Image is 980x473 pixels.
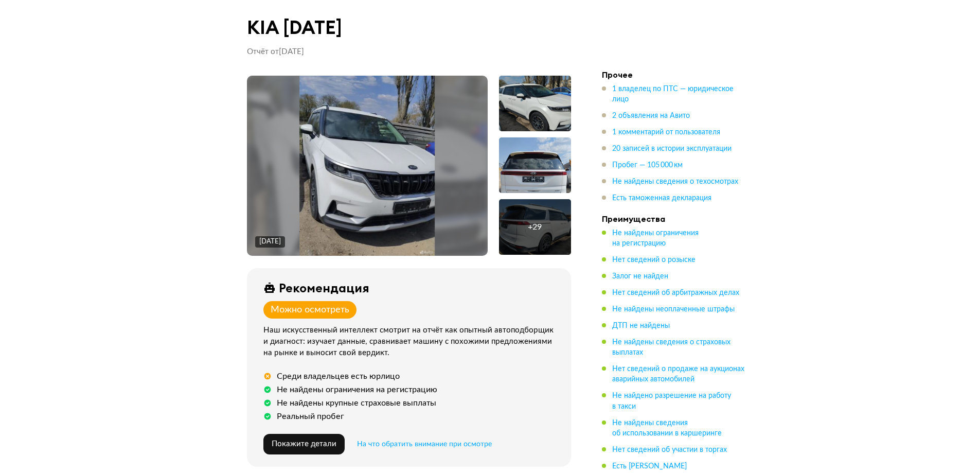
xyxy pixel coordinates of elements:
div: Можно осмотреть [271,304,349,316]
button: Покажите детали [263,434,345,454]
div: [DATE] [259,237,281,247]
span: Есть [PERSON_NAME] [612,463,687,470]
span: Не найдены сведения о страховых выплатах [612,339,730,356]
div: + 29 [528,222,542,232]
span: Не найдено разрешение на работу в такси [612,392,731,410]
p: Отчёт от [DATE] [247,47,304,57]
div: Среди владельцев есть юрлицо [277,371,400,381]
div: Рекомендация [279,281,369,295]
img: Main car [299,76,435,256]
div: Не найдены крупные страховые выплаты [277,398,436,408]
span: Пробег — 105 000 км [612,162,683,169]
h4: Преимущества [602,214,746,224]
span: 1 владелец по ПТС — юридическое лицо [612,85,734,103]
span: Есть таможенная декларация [612,195,711,202]
span: Покажите детали [272,440,336,448]
span: Залог не найден [612,273,668,280]
div: Реальный пробег [277,411,344,422]
span: Не найдены ограничения на регистрацию [612,230,699,247]
span: На что обратить внимание при осмотре [357,441,492,448]
span: 20 записей в истории эксплуатации [612,145,732,152]
span: Нет сведений об арбитражных делах [612,289,739,296]
h4: Прочее [602,69,746,80]
span: Нет сведений об участии в торгах [612,446,727,453]
span: ДТП не найдены [612,322,670,329]
span: Не найдены сведения о техосмотрах [612,178,738,185]
span: Не найдены сведения об использовании в каршеринге [612,419,722,437]
span: 2 объявления на Авито [612,112,690,119]
span: Нет сведений о продаже на аукционах аварийных автомобилей [612,365,744,383]
span: Нет сведений о розыске [612,256,696,264]
span: 1 комментарий от пользователя [612,129,720,136]
span: Не найдены неоплаченные штрафы [612,306,735,313]
div: Не найдены ограничения на регистрацию [277,384,437,395]
div: Наш искусственный интеллект смотрит на отчёт как опытный автоподборщик и диагност: изучает данные... [263,325,559,359]
h1: KIA [DATE] [247,16,571,39]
